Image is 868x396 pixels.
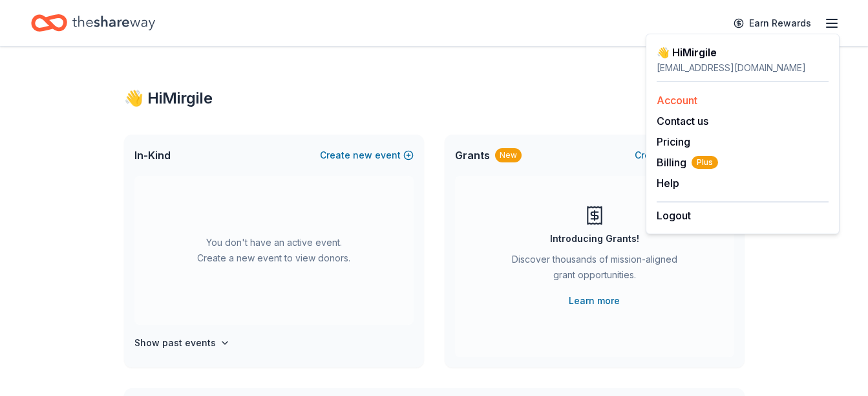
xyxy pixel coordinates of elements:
[657,135,690,148] a: Pricing
[134,335,230,351] button: Show past events
[657,155,718,170] span: Billing
[657,60,829,76] div: [EMAIL_ADDRESS][DOMAIN_NAME]
[657,155,718,170] button: BillingPlus
[353,148,372,163] span: new
[124,88,745,109] div: 👋 Hi Mirgile
[635,148,734,163] button: Createnewproject
[657,45,829,60] div: 👋 Hi Mirgile
[495,148,522,162] div: New
[569,293,620,309] a: Learn more
[320,148,414,163] button: Createnewevent
[134,148,171,163] span: In-Kind
[657,208,691,223] button: Logout
[692,156,718,169] span: Plus
[726,12,819,35] a: Earn Rewards
[657,175,679,191] button: Help
[507,252,683,288] div: Discover thousands of mission-aligned grant opportunities.
[134,335,216,351] h4: Show past events
[455,148,490,163] span: Grants
[657,113,708,129] button: Contact us
[657,94,697,107] a: Account
[550,231,639,247] div: Introducing Grants!
[134,176,414,325] div: You don't have an active event. Create a new event to view donors.
[31,8,155,38] a: Home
